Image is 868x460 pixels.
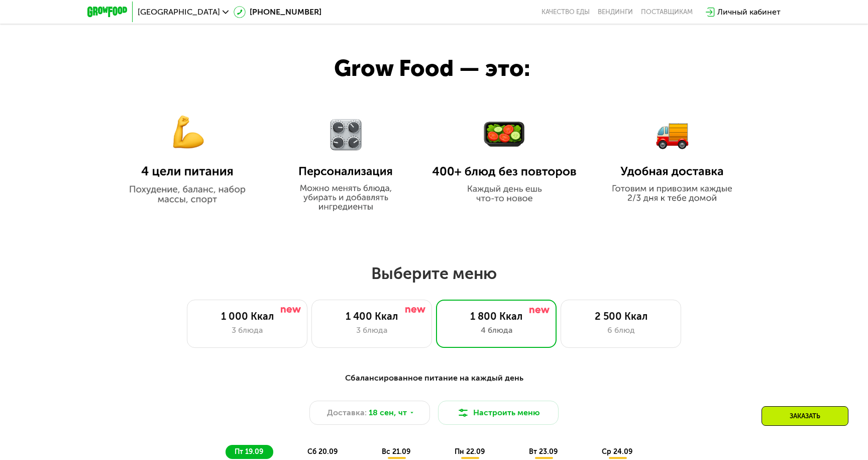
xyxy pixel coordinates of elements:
div: 3 блюда [197,324,297,336]
div: поставщикам [641,8,693,16]
div: 1 000 Ккал [197,310,297,322]
a: [PHONE_NUMBER] [234,6,321,18]
span: пн 22.09 [455,447,485,456]
button: Настроить меню [438,401,559,425]
span: 18 сен, чт [369,407,407,419]
span: сб 20.09 [307,447,338,456]
div: 6 блюд [571,324,671,336]
span: вт 23.09 [529,447,558,456]
div: Grow Food — это: [334,51,564,86]
div: 1 800 Ккал [447,310,546,322]
span: [GEOGRAPHIC_DATA] [138,8,220,16]
a: Вендинги [598,8,633,16]
div: Личный кабинет [717,6,781,18]
a: Качество еды [541,8,590,16]
div: 1 400 Ккал [322,310,421,322]
h2: Выберите меню [32,263,836,284]
div: 2 500 Ккал [571,310,671,322]
div: Сбалансированное питание на каждый день [137,372,731,385]
span: пт 19.09 [235,447,263,456]
div: 3 блюда [322,324,421,336]
span: вс 21.09 [382,447,410,456]
div: Заказать [762,406,848,426]
div: 4 блюда [447,324,546,336]
span: Доставка: [327,407,367,419]
span: ср 24.09 [602,447,632,456]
